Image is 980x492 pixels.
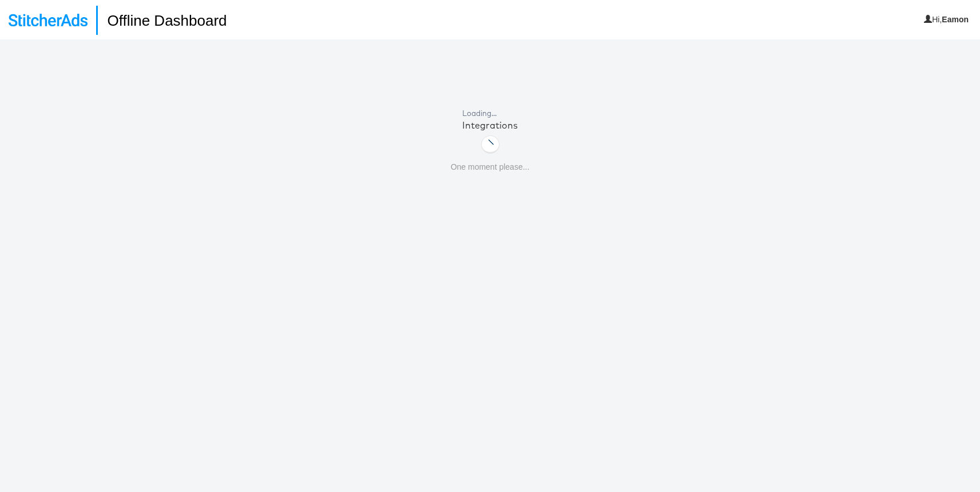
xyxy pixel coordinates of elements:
[451,162,530,173] p: One moment please...
[96,6,227,35] h1: Offline Dashboard
[462,108,518,119] div: Loading...
[462,119,518,132] div: Integrations
[9,14,88,26] img: StitcherAds
[942,15,969,24] b: Eamon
